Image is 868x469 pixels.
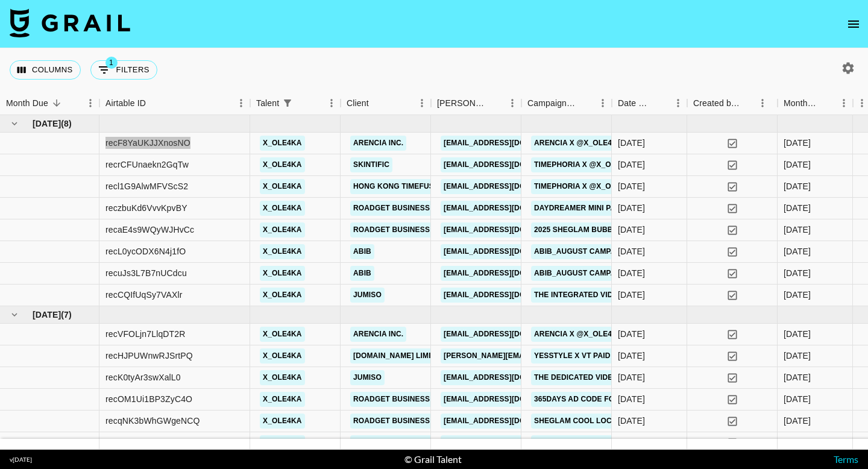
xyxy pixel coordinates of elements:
a: [EMAIL_ADDRESS][DOMAIN_NAME] [441,179,576,194]
button: Menu [232,94,250,112]
a: x_ole4ka [260,414,305,429]
button: Sort [48,95,65,112]
div: recF8YaUKJJXnosNO [105,137,190,149]
span: [DATE] [33,309,61,321]
a: Abib [350,244,374,259]
a: SKINTIFIC [350,157,392,172]
div: Aug '25 [784,137,811,149]
a: ARENCIA X @x_ole4ka [531,327,626,342]
a: x_ole4ka [260,348,305,364]
div: 20/8/2025 [618,202,645,214]
div: recHJPUWnwRJSrtPQ [105,350,193,362]
div: Campaign (Type) [521,92,612,115]
a: JUMISO [350,370,385,385]
a: x_ole4ka [260,244,305,259]
div: 25/8/2025 [618,267,645,279]
button: Show filters [90,60,157,80]
div: 10/7/2025 [618,415,645,427]
div: Created by Grail Team [693,92,740,115]
button: Sort [486,95,503,112]
a: x_ole4ka [260,435,305,450]
span: ( 7 ) [61,309,72,321]
div: Jul '25 [784,350,811,362]
a: The dedicated video - [PERSON_NAME] [531,370,690,385]
div: [PERSON_NAME] [437,92,486,115]
div: Jul '25 [784,328,811,340]
div: Jul '25 [784,393,811,405]
div: Campaign (Type) [527,92,577,115]
div: Created by Grail Team [687,92,778,115]
a: [DOMAIN_NAME] LIMITED [350,348,448,364]
div: Aug '25 [784,289,811,301]
a: x_ole4ka [260,201,305,216]
a: [DOMAIN_NAME] LIMITED [350,435,448,450]
a: YesStyle x VT Paid Collab Opportunity @x_ole4ka [531,348,749,364]
a: Roadget Business [DOMAIN_NAME]. [350,201,498,216]
div: 16/7/2025 [618,350,645,362]
div: 29/7/2025 [618,328,645,340]
div: Airtable ID [99,92,250,115]
div: Jul '25 [784,436,811,449]
a: JUMISO [350,288,385,303]
a: [EMAIL_ADDRESS][DOMAIN_NAME] [441,288,576,303]
div: recl1G9AlwMFVScS2 [105,180,188,192]
button: Sort [740,95,757,112]
div: 13/8/2025 [618,245,645,257]
div: Airtable ID [105,92,146,115]
button: Menu [594,94,612,112]
img: Grail Talent [10,8,130,37]
button: Sort [652,95,669,112]
a: x_ole4ka [260,327,305,342]
div: Aug '25 [784,267,811,279]
span: [DATE] [33,118,61,130]
a: x_ole4ka [260,266,305,281]
a: x_ole4ka [260,179,305,194]
a: [EMAIL_ADDRESS][DOMAIN_NAME] [441,392,576,407]
div: 12/7/2025 [618,393,645,405]
button: Sort [296,95,313,112]
a: x_ole4ka [260,288,305,303]
button: Menu [835,94,853,112]
a: Roadget Business [DOMAIN_NAME]. [350,414,498,429]
div: Aug '25 [784,159,811,171]
button: Select columns [10,60,81,80]
button: Show filters [279,95,296,112]
a: Arencia Inc. [350,136,406,151]
div: recM8jLTmKerKn310 [105,436,186,449]
div: 20/8/2025 [618,159,645,171]
button: open drawer [841,12,866,36]
div: 14/7/2025 [618,436,645,449]
a: x_ole4ka [260,157,305,172]
div: 1 active filter [279,95,296,112]
div: Client [341,92,431,115]
a: ARENCIA X @x_ole4ka [531,136,626,151]
div: recuJs3L7B7nUCdcu [105,267,187,279]
button: Sort [577,95,594,112]
a: x_ole4ka [260,392,305,407]
button: Menu [503,94,521,112]
div: Talent [250,92,341,115]
div: recL0ycODX6N4j1fO [105,245,186,257]
div: Aug '25 [784,224,811,236]
button: Sort [818,95,835,112]
a: [EMAIL_ADDRESS][DOMAIN_NAME] [441,157,576,172]
div: Talent [256,92,279,115]
a: Terms [834,453,858,465]
a: SHEGLAM Cool Lock Airflow Styler Campaign [531,414,729,429]
div: Date Created [612,92,687,115]
button: Menu [669,94,687,112]
a: 2025 SHEGLAM BUBBLE BATH DREAMS COLLECTION Campaign! [531,222,775,238]
div: recK0tyAr3swXalL0 [105,371,181,383]
div: recrCFUnaekn2GqTw [105,159,189,171]
a: x_ole4ka [260,370,305,385]
a: Arencia Inc. [350,327,406,342]
div: recVFOLjn7LlqDT2R [105,328,186,340]
a: 365DAYS ad code for video [531,392,648,407]
button: Sort [146,95,163,112]
div: © Grail Talent [404,453,462,465]
a: Roadget Business [DOMAIN_NAME]. [350,392,498,407]
a: [EMAIL_ADDRESS][DOMAIN_NAME] [441,201,576,216]
div: Client [347,92,369,115]
a: Daydreamer Mini Palette [531,201,642,216]
div: Jul '25 [784,415,811,427]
